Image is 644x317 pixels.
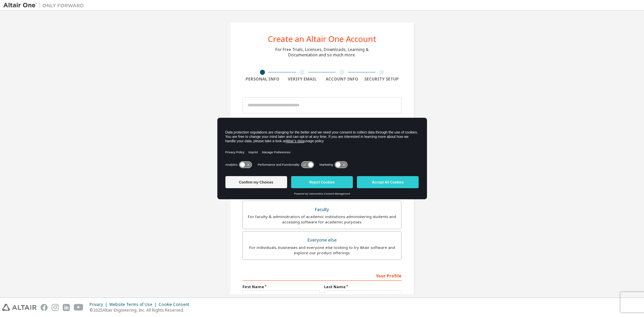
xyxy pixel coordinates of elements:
div: Account Info [322,76,362,82]
img: youtube.svg [74,304,84,311]
p: © 2025 Altair Engineering, Inc. All Rights Reserved. [90,307,193,313]
div: Privacy [90,302,109,307]
div: Cookie Consent [159,302,193,307]
img: Altair One [3,2,87,9]
div: Website Terms of Use [109,302,159,307]
div: Faculty [247,205,397,214]
div: Everyone else [247,235,397,245]
img: facebook.svg [41,304,48,311]
div: Create an Altair One Account [268,35,376,43]
div: For faculty & administrators of academic institutions administering students and accessing softwa... [247,214,397,225]
img: altair_logo.svg [2,304,37,311]
div: Verify Email [282,76,322,82]
div: Personal Info [243,76,282,82]
div: For individuals, businesses and everyone else looking to try Altair software and explore our prod... [247,245,397,256]
img: linkedin.svg [63,304,70,311]
div: For Free Trials, Licenses, Downloads, Learning & Documentation and so much more. [275,47,369,58]
label: Last Name [324,284,401,289]
div: Your Profile [243,270,401,281]
img: instagram.svg [52,304,59,311]
div: Security Setup [362,76,402,82]
label: First Name [243,284,320,289]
